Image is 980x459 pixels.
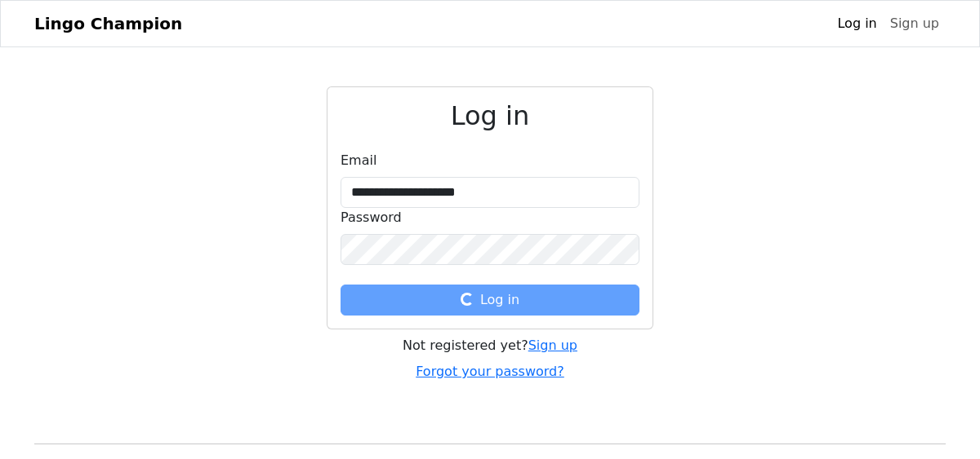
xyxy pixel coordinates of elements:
[327,336,653,355] div: Not registered yet?
[528,338,577,353] a: Sign up
[341,151,376,170] label: Email
[341,208,402,227] label: Password
[831,7,883,40] a: Log in
[34,7,182,40] a: Lingo Champion
[884,7,946,40] a: Sign up
[341,100,639,131] h2: Log in
[416,364,564,379] a: Forgot your password?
